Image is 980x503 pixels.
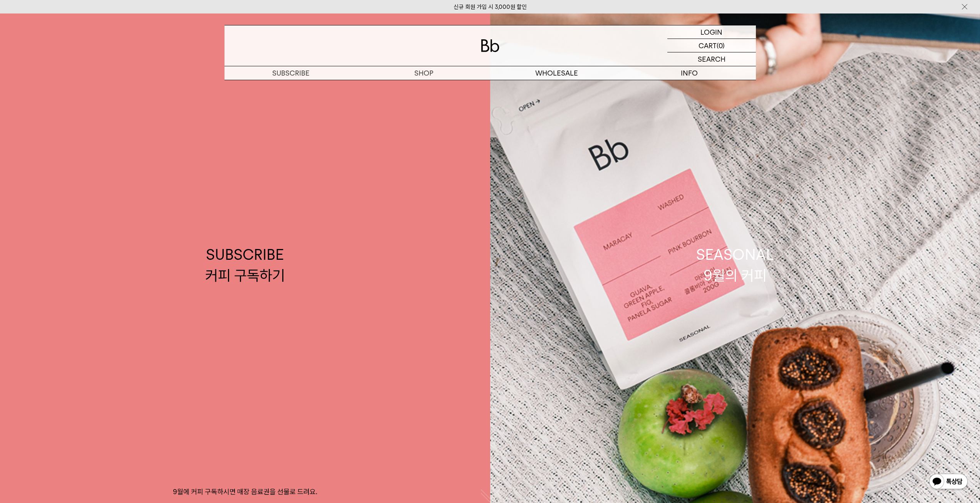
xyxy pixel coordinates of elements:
a: SHOP [357,66,490,80]
p: (0) [717,39,725,52]
img: 로고 [481,39,499,52]
div: SEASONAL 9월의 커피 [696,244,774,285]
a: SUBSCRIBE [224,66,357,80]
p: SEARCH [698,52,725,66]
a: 신규 회원 가입 시 3,000원 할인 [454,3,527,10]
a: LOGIN [667,25,756,39]
p: LOGIN [700,25,722,39]
p: WHOLESALE [490,66,623,80]
p: INFO [623,66,756,80]
p: CART [699,39,717,52]
a: CART (0) [667,39,756,52]
img: 카카오톡 채널 1:1 채팅 버튼 [928,473,968,491]
div: SUBSCRIBE 커피 구독하기 [205,244,285,285]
